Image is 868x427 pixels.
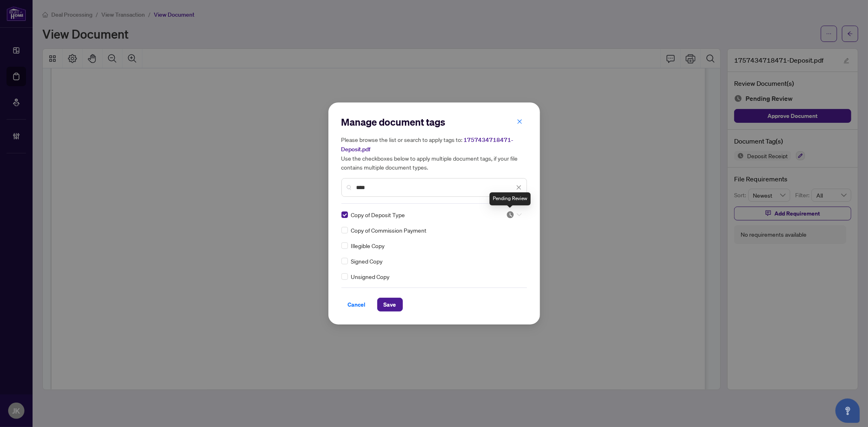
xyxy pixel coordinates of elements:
span: Pending Review [506,211,522,219]
div: Pending Review [490,192,531,205]
span: Save [384,298,396,311]
span: Unsigned Copy [351,272,390,281]
button: Cancel [341,298,372,312]
img: status [506,211,514,219]
span: close [516,185,522,190]
span: Copy of Commission Payment [351,226,427,235]
button: Save [377,298,403,312]
span: Signed Copy [351,257,383,266]
h2: Manage document tags [341,115,527,129]
span: Cancel [348,298,366,311]
button: Open asap [835,399,860,423]
span: close [517,119,523,124]
span: Copy of Deposit Type [351,210,405,219]
h5: Please browse the list or search to apply tags to: Use the checkboxes below to apply multiple doc... [341,135,527,172]
span: Illegible Copy [351,241,385,250]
